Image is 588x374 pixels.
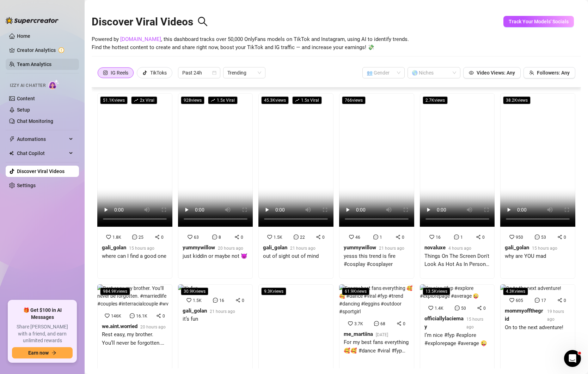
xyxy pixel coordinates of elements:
[505,308,543,322] strong: mommyoffthegrid
[344,252,410,269] div: yesss this trend is fire #cosplay #cosplayer
[150,67,167,78] div: TikToks
[213,298,218,303] span: message
[142,70,147,75] span: tik-tok
[182,67,216,78] span: Past 24h
[292,96,322,104] span: 1.5 x Viral
[424,244,446,251] strong: novaluxe
[178,284,198,292] img: it’s fun
[100,287,130,295] span: 984.9K views
[9,151,14,156] img: Chat Copilot
[219,298,224,303] span: 16
[420,284,495,300] img: I’m nice #fyp #explore #explorepage #average 😜
[92,15,208,29] h2: Discover Viral Videos
[258,93,333,279] a: 45.3Kviewsrise1.5x Viral1.5K220gali_golan21 hours agoout of sight out of mind
[374,321,379,326] span: message
[380,235,382,240] span: 1
[344,244,376,251] strong: yummywillow
[103,70,108,75] span: instagram
[423,96,448,104] span: 2.7K views
[17,96,35,101] a: Content
[541,235,546,240] span: 53
[448,246,471,251] span: 4 hours ago
[516,298,523,303] span: 605
[183,252,247,261] div: just kiddin or maybe not 😈
[134,98,138,102] span: rise
[547,309,564,322] span: 19 hours ago
[212,235,217,239] span: message
[509,298,514,303] span: heart
[163,314,165,319] span: 0
[17,183,36,188] a: Settings
[17,61,51,67] a: Team Analytics
[564,235,566,240] span: 0
[120,36,161,42] a: [DOMAIN_NAME]
[505,323,571,332] div: On to the next adventure!
[342,96,366,104] span: 766 views
[476,235,481,239] span: share-alt
[529,70,534,75] span: team
[342,287,369,295] span: 61.9K views
[500,93,575,279] a: 38.2Kviews950530gali_golan15 hours agowhy are YOU mad
[129,246,154,251] span: 15 hours ago
[197,16,208,27] span: search
[183,315,235,323] div: it’s fun
[51,350,56,355] span: arrow-right
[455,305,460,310] span: message
[227,67,261,78] span: Trending
[420,93,495,279] a: 2.7Kviews1610novaluxe4 hours agoThings On The Screen Don't Look As Hot As In Person 🔥⁠ ⁠🔎 [PERSON...
[541,298,546,303] span: 17
[469,70,474,75] span: eye
[211,98,215,102] span: rise
[423,287,450,295] span: 13.5K views
[111,67,128,78] div: IG Reels
[349,235,354,239] span: heart
[183,244,215,251] strong: yummywillow
[97,93,172,279] a: 51.1Kviewsrise2x Viral1.8K250gali_golan15 hours agowhere can I find a good one
[112,235,121,240] span: 1.8K
[261,287,286,295] span: 9.3K views
[17,148,67,159] span: Chat Copilot
[344,331,373,337] strong: me_martiina
[429,235,434,239] span: heart
[503,16,574,27] button: Track Your Models' Socials
[339,93,414,279] a: 766views4610yummywillow21 hours agoyesss this trend is fire #cosplay #cosplayer
[505,252,557,261] div: why are YOU mad
[477,305,482,310] span: share-alt
[219,235,221,240] span: 8
[460,235,463,240] span: 1
[102,244,126,251] strong: gali_golan
[537,70,570,76] span: Followers: Any
[106,235,111,239] span: heart
[102,323,137,330] strong: we.aint.worried
[212,71,216,75] span: calendar
[261,96,289,104] span: 45.3K views
[509,19,569,24] span: Track Your Models' Socials
[10,82,45,89] span: Izzy AI Chatter
[188,235,192,239] span: heart
[523,67,575,78] button: Followers: Any
[339,284,414,315] img: For my best fans everything 🥰🥰 #dance #viral #fyp #trend #dancing #leggins #outdoor #sportgirl
[194,235,199,240] span: 63
[373,235,378,239] span: message
[509,235,514,239] span: heart
[131,96,157,104] span: 2 x Viral
[454,235,459,239] span: message
[428,305,433,310] span: heart
[354,321,363,326] span: 3.7K
[274,235,282,240] span: 1.5K
[402,235,404,240] span: 0
[316,235,321,239] span: share-alt
[267,235,272,239] span: heart
[396,235,400,239] span: share-alt
[17,44,73,56] a: Creator Analytics exclamation-circle
[477,70,515,76] span: Video Views: Any
[208,96,238,104] span: 1.5 x Viral
[155,235,160,239] span: share-alt
[161,235,164,240] span: 0
[100,96,128,104] span: 51.1K views
[178,93,253,279] a: 928viewsrise1.5x Viral6380yummywillow20 hours agojust kiddin or maybe not 😈
[294,235,299,239] span: message
[376,332,388,337] span: [DATE]
[532,246,557,251] span: 15 hours ago
[17,33,30,39] a: Home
